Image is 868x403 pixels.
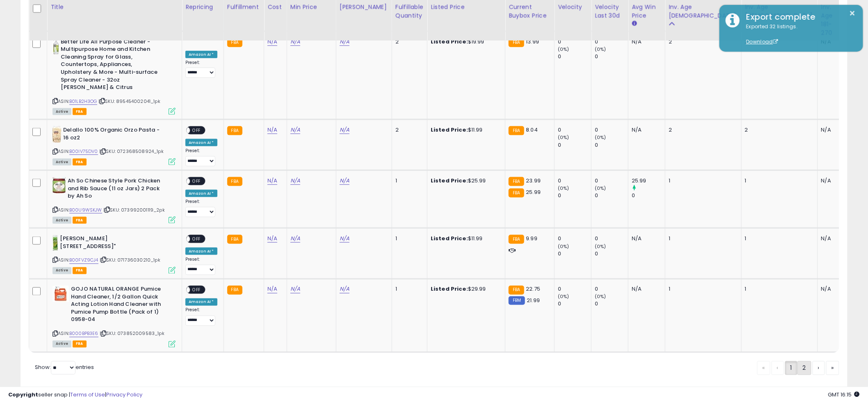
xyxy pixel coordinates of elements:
div: Fulfillable Quantity [395,3,424,20]
div: 0 [595,53,628,60]
div: 2 [669,126,735,134]
small: (0%) [595,294,606,300]
div: Inv. Age [DEMOGRAPHIC_DATA] [669,3,738,20]
img: 41-s8l+TfNL._SL40_.jpg [53,235,58,251]
div: 0 [595,177,628,184]
div: Min Price [290,3,333,11]
span: FBA [73,108,87,115]
div: N/A [632,38,659,46]
div: 2 [669,38,735,46]
div: 0 [595,141,628,149]
div: 1 [745,177,811,184]
small: (0%) [558,46,569,52]
div: ASIN: [53,235,176,273]
a: Download [746,38,778,45]
small: (0%) [558,294,569,300]
span: OFF [190,287,203,294]
div: Preset: [185,199,217,217]
button: × [850,8,856,18]
div: Fulfillment [227,3,260,11]
div: 0 [558,38,591,46]
div: Exported 32 listings. [740,23,857,46]
b: Ah So Chinese Style Pork Chicken and Rib Sauce (11 oz Jars) 2 Pack by Ah So [68,177,167,202]
div: 0 [558,53,591,60]
div: Avg Win Price [632,3,662,20]
a: 1 [785,361,797,375]
small: FBA [509,235,524,244]
span: OFF [190,178,203,185]
b: [PERSON_NAME] [STREET_ADDRESS]" [60,235,160,252]
div: 2 [395,38,421,46]
div: $11.99 [431,235,499,242]
div: 0 [595,250,628,257]
small: (0%) [558,243,569,250]
span: | SKU: 071736030210_1pk [100,257,160,264]
div: Listed Price [431,3,502,11]
small: (0%) [558,185,569,191]
div: Cost [267,3,283,11]
span: | SKU: 073852009583_1pk [100,330,164,337]
small: Avg Win Price. [632,20,637,27]
span: All listings currently available for purchase on Amazon [53,159,71,166]
span: Show: entries [35,364,94,371]
a: N/A [340,285,349,294]
div: 0 [595,38,628,46]
div: Title [50,3,178,11]
span: 2025-09-8 16:15 GMT [828,391,860,398]
div: N/A [821,286,840,293]
b: Listed Price: [431,126,468,134]
span: FBA [73,341,87,348]
a: N/A [267,235,277,243]
small: FBA [227,177,242,186]
a: N/A [290,38,300,46]
div: 2 [745,126,811,134]
small: FBA [227,235,242,244]
small: FBA [227,286,242,295]
div: N/A [821,126,840,134]
div: 0 [595,301,628,308]
div: 1 [395,177,421,184]
a: B000BPB3E6 [69,330,98,337]
div: 1 [669,235,735,242]
b: Listed Price: [431,38,468,46]
div: 2 [395,126,421,134]
small: (0%) [595,46,606,52]
a: Privacy Policy [106,391,142,398]
b: GOJO NATURAL ORANGE Pumice Hand Cleaner, 1/2 Gallon Quick Acting Lotion Hand Cleaner with Pumice ... [71,286,171,326]
div: Current Buybox Price [509,3,551,20]
div: $29.99 [431,286,499,293]
span: OFF [190,127,203,134]
small: FBA [227,38,242,47]
a: N/A [290,177,300,185]
a: Terms of Use [70,391,105,398]
div: Velocity Last 30d [595,3,625,20]
strong: Copyright [8,391,38,398]
a: N/A [267,38,277,46]
span: FBA [73,217,87,224]
span: 22.75 [526,285,541,293]
div: Inv. Age 181-270 [821,3,843,37]
a: N/A [340,126,349,134]
small: FBA [509,38,524,47]
div: 0 [558,286,591,293]
div: N/A [821,177,840,184]
div: 1 [669,177,735,184]
div: 1 [745,286,811,293]
span: 13.99 [526,38,539,46]
a: N/A [290,126,300,134]
div: 1 [395,286,421,293]
img: 51ugyU77t7L._SL40_.jpg [53,177,66,194]
a: N/A [267,177,277,185]
div: ASIN: [53,38,176,114]
img: 41PeY3twfzL._SL40_.jpg [53,286,69,302]
b: Better Life All Purpose Cleaner - Multipurpose Home and Kitchen Cleaning Spray for Glass, Counter... [61,38,160,93]
span: | SKU: 073992001119_2pk [103,207,165,213]
div: Amazon AI * [185,298,217,306]
span: › [818,364,820,372]
div: Preset: [185,307,217,326]
div: 0 [558,250,591,257]
span: 23.99 [526,177,541,184]
div: Velocity [558,3,588,11]
b: Listed Price: [431,177,468,184]
span: FBA [73,267,87,274]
